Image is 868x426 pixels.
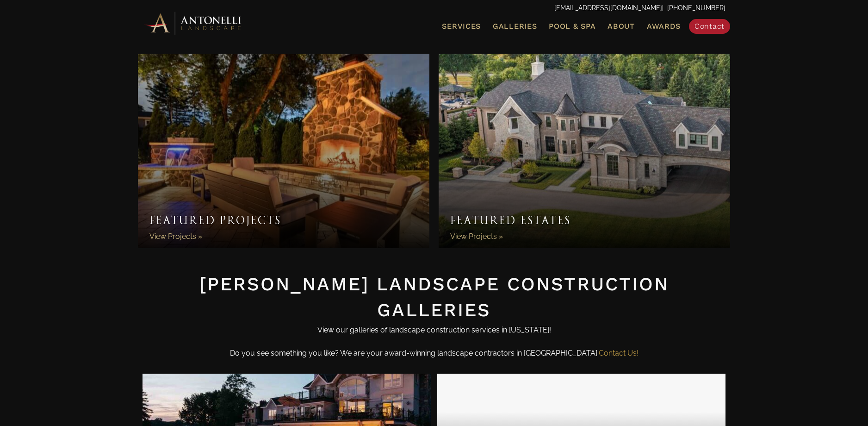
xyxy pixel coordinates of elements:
[143,2,725,14] p: | [PHONE_NUMBER]
[143,271,725,323] h1: [PERSON_NAME] Landscape Construction Galleries
[143,323,725,342] p: View our galleries of landscape construction services in [US_STATE]!
[438,20,484,32] a: Services
[554,4,662,12] a: [EMAIL_ADDRESS][DOMAIN_NAME]
[549,22,595,31] span: Pool & Spa
[647,22,681,31] span: Awards
[643,20,684,32] a: Awards
[493,22,537,31] span: Galleries
[442,23,481,30] span: Services
[604,20,639,32] a: About
[599,349,639,357] a: Contact Us!
[143,10,244,36] img: Antonelli Horizontal Logo
[143,346,725,365] p: Do you see something you like? We are your award-winning landscape contractors in [GEOGRAPHIC_DATA].
[545,20,599,32] a: Pool & Spa
[608,23,635,30] span: About
[694,22,725,31] span: Contact
[689,19,730,34] a: Contact
[489,20,540,32] a: Galleries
